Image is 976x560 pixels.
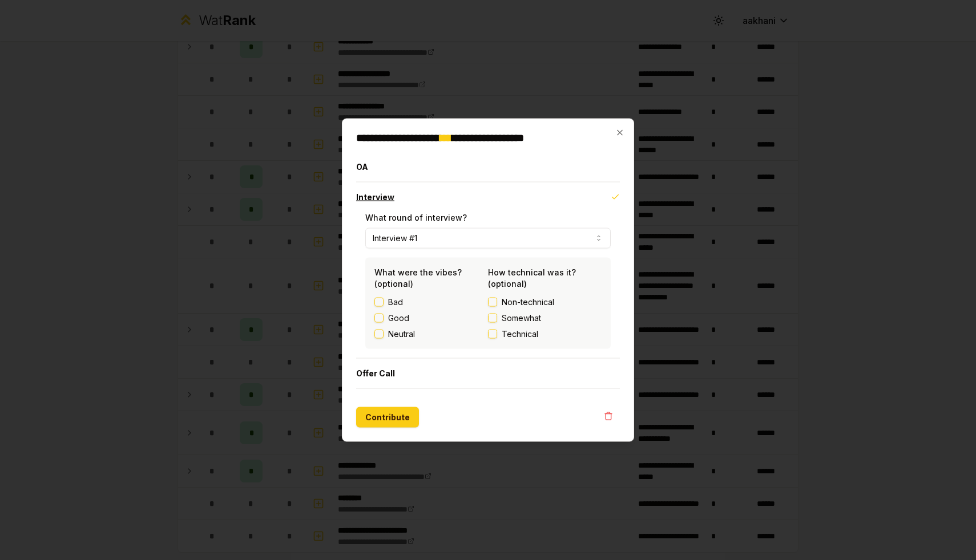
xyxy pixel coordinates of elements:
[374,267,462,289] label: What were the vibes? (optional)
[356,212,620,358] div: Interview
[488,267,576,289] label: How technical was it? (optional)
[502,297,554,308] span: Non-technical
[488,314,497,323] button: Somewhat
[356,182,620,212] button: Interview
[356,359,620,388] button: Offer Call
[356,407,419,428] button: Contribute
[502,313,541,324] span: Somewhat
[388,297,403,308] label: Bad
[488,298,497,307] button: Non-technical
[488,330,497,339] button: Technical
[388,313,409,324] label: Good
[502,328,538,340] span: Technical
[388,328,415,340] label: Neutral
[365,213,467,222] label: What round of interview?
[356,152,620,182] button: OA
